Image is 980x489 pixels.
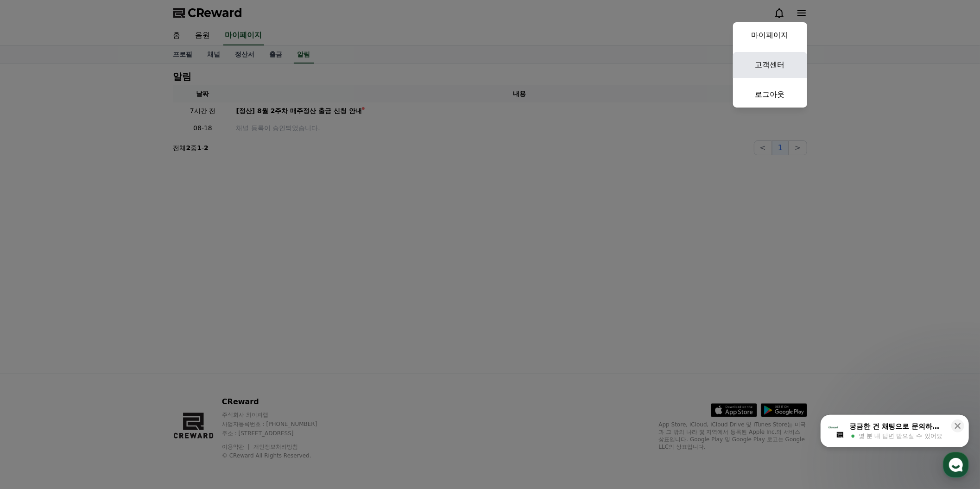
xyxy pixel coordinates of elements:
[143,308,154,315] span: 설정
[61,294,120,317] a: 대화
[733,22,807,48] a: 마이페이지
[733,82,807,108] a: 로그아웃
[120,294,178,317] a: 설정
[733,22,807,108] button: 마이페이지 고객센터 로그아웃
[733,52,807,78] a: 고객센터
[3,294,61,317] a: 홈
[85,308,96,316] span: 대화
[29,308,35,315] span: 홈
